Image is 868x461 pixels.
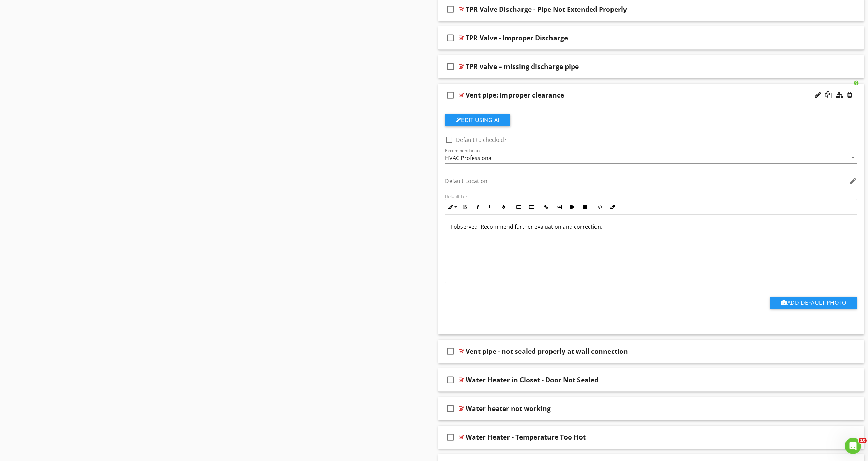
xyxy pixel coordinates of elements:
[484,200,497,213] button: Underline (⌘U)
[466,91,564,99] div: Vent pipe: improper clearance
[466,62,579,71] div: TPR valve – missing discharge pipe
[445,372,456,388] i: check_box_outline_blank
[849,177,857,185] i: edit
[458,200,471,213] button: Bold (⌘B)
[471,200,484,213] button: Italic (⌘I)
[553,200,565,213] button: Insert Image (⌘P)
[540,200,553,213] button: Insert Link (⌘K)
[466,347,628,355] div: Vent pipe - not sealed properly at wall connection
[456,136,506,143] label: Default to checked?
[849,153,857,162] i: arrow_drop_down
[859,438,867,443] span: 10
[525,200,538,213] button: Unordered List
[445,400,456,417] i: check_box_outline_blank
[445,194,857,199] div: Default Text
[466,376,599,384] div: Water Heater in Closet - Door Not Sealed
[606,200,619,213] button: Clear Formatting
[512,200,525,213] button: Ordered List
[466,34,568,42] div: TPR Valve - Improper Discharge
[593,200,606,213] button: Code View
[770,297,857,309] button: Add Default Photo
[466,433,586,441] div: Water Heater - Temperature Too Hot
[466,404,551,413] div: Water heater not working
[445,30,456,46] i: check_box_outline_blank
[466,5,627,13] div: TPR Valve Discharge - Pipe Not Extended Properly
[445,200,458,213] button: Inline Style
[445,87,456,103] i: check_box_outline_blank
[578,200,591,213] button: Insert Table
[445,343,456,359] i: check_box_outline_blank
[445,58,456,75] i: check_box_outline_blank
[445,429,456,445] i: check_box_outline_blank
[497,200,510,213] button: Colors
[845,438,861,454] iframe: Intercom live chat
[445,155,493,161] div: HVAC Professional
[445,176,848,187] input: Default Location
[445,114,510,126] button: Edit Using AI
[445,1,456,17] i: check_box_outline_blank
[451,223,852,231] p: I observed Recommend further evaluation and correction.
